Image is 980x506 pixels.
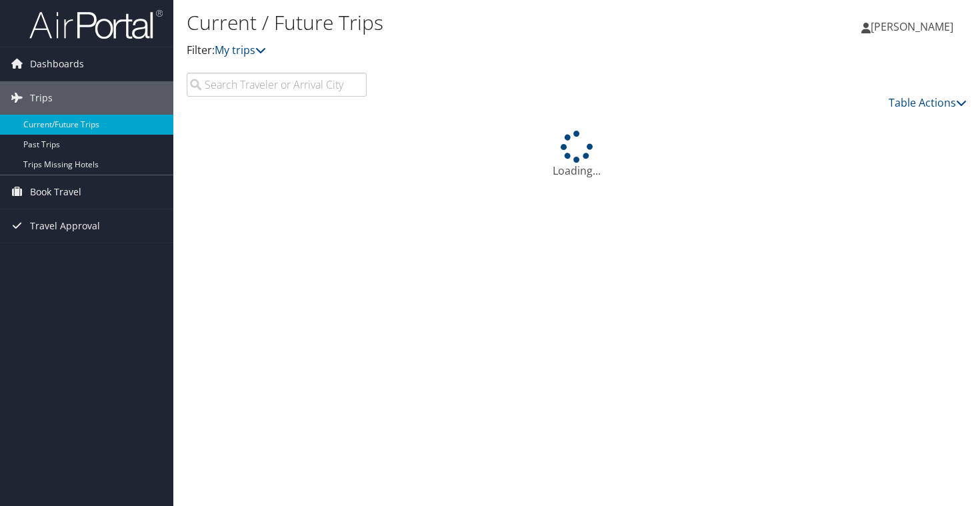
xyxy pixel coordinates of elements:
span: Dashboards [30,47,84,81]
a: Table Actions [889,95,967,110]
img: airportal-logo.png [29,9,163,40]
span: Book Travel [30,175,81,209]
span: [PERSON_NAME] [871,19,953,34]
span: Travel Approval [30,209,100,243]
h1: Current / Future Trips [187,9,707,37]
a: [PERSON_NAME] [861,7,967,47]
span: Trips [30,81,53,115]
p: Filter: [187,42,707,59]
div: Loading... [187,131,967,179]
input: Search Traveler or Arrival City [187,73,367,97]
a: My trips [215,43,266,57]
